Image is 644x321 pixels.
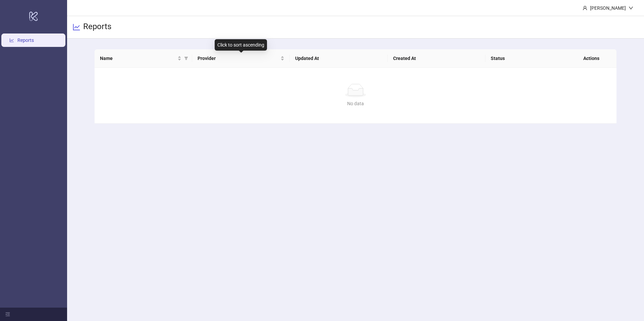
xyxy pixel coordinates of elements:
[183,53,190,63] span: filter
[587,4,629,12] div: [PERSON_NAME]
[192,49,290,68] th: Provider
[629,6,633,10] span: down
[388,49,485,68] th: Created At
[103,100,608,107] div: No data
[198,55,279,62] span: Provider
[95,49,192,68] th: Name
[290,49,387,68] th: Updated At
[578,49,611,68] th: Actions
[583,6,587,10] span: user
[17,38,34,43] a: Reports
[100,55,176,62] span: Name
[184,56,188,60] span: filter
[485,49,583,68] th: Status
[83,21,111,33] h3: Reports
[5,312,10,317] span: menu-fold
[72,23,80,31] span: line-chart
